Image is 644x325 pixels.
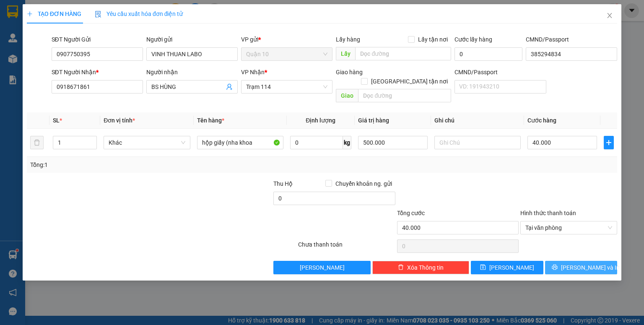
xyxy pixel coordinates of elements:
[336,69,363,75] span: Giao hàng
[95,11,101,18] img: icon
[434,136,521,149] input: Ghi Chú
[53,117,60,124] span: SL
[95,10,183,17] span: Yêu cầu xuất hóa đơn điện tử
[355,47,451,60] input: Dọc đường
[332,179,395,188] span: Chuyển khoản ng. gửi
[336,47,355,60] span: Lấy
[30,160,249,169] div: Tổng: 1
[104,117,135,124] span: Đơn vị tính
[273,180,293,187] span: Thu Hộ
[552,264,558,271] span: printer
[525,221,612,234] span: Tại văn phòng
[489,263,534,272] span: [PERSON_NAME]
[273,261,370,274] button: [PERSON_NAME]
[241,35,332,44] div: VP gửi
[398,264,404,271] span: delete
[471,261,543,274] button: save[PERSON_NAME]
[146,35,238,44] div: Người gửi
[52,68,143,77] div: SĐT Người Nhận
[526,35,617,44] div: CMND/Passport
[598,4,621,28] button: Close
[343,136,351,149] span: kg
[368,77,451,86] span: [GEOGRAPHIC_DATA] tận nơi
[358,136,428,149] input: 0
[415,35,451,44] span: Lấy tận nơi
[297,240,396,255] div: Chưa thanh toán
[454,47,522,61] input: Cước lấy hàng
[246,81,327,93] span: Trạm 114
[52,35,143,44] div: SĐT Người Gửi
[336,36,360,43] span: Lấy hàng
[520,210,576,216] label: Hình thức thanh toán
[407,263,444,272] span: Xóa Thông tin
[606,12,613,19] span: close
[197,117,224,124] span: Tên hàng
[246,48,327,60] span: Quận 10
[372,261,469,274] button: deleteXóa Thông tin
[431,112,524,129] th: Ghi chú
[27,11,33,17] span: plus
[30,136,44,149] button: delete
[146,68,238,77] div: Người nhận
[397,210,425,216] span: Tổng cước
[300,263,345,272] span: [PERSON_NAME]
[480,264,486,271] span: save
[241,69,265,75] span: VP Nhận
[527,117,556,124] span: Cước hàng
[306,117,335,124] span: Định lượng
[545,261,618,274] button: printer[PERSON_NAME] và In
[226,83,233,90] span: user-add
[604,139,613,146] span: plus
[197,136,283,149] input: VD: Bàn, Ghế
[358,117,389,124] span: Giá trị hàng
[561,263,620,272] span: [PERSON_NAME] và In
[27,10,81,17] span: TẠO ĐƠN HÀNG
[358,89,451,102] input: Dọc đường
[454,36,492,43] label: Cước lấy hàng
[336,89,358,102] span: Giao
[604,136,614,149] button: plus
[109,136,185,149] span: Khác
[454,68,546,77] div: CMND/Passport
